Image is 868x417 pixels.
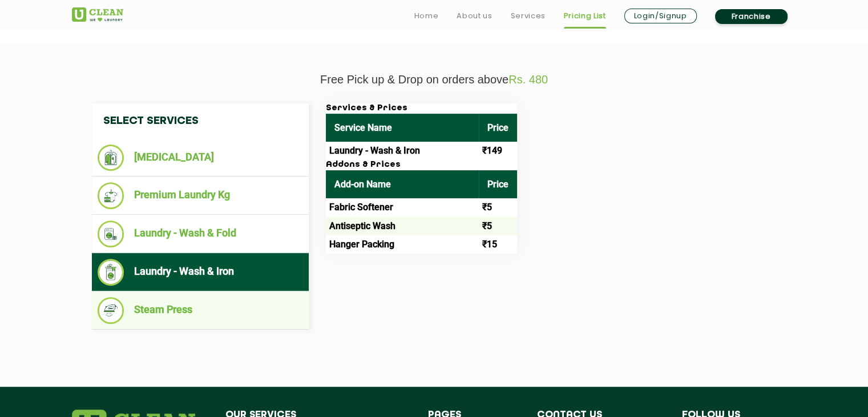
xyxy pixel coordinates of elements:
td: Laundry - Wash & Iron [326,142,479,160]
img: UClean Laundry and Dry Cleaning [72,7,123,22]
h4: Select Services [92,103,309,139]
img: Dry Cleaning [98,145,124,171]
a: Franchise [715,9,788,24]
a: Home [414,9,439,23]
li: Premium Laundry Kg [98,182,303,209]
h3: Addons & Prices [326,160,517,170]
th: Price [479,114,517,142]
img: Laundry - Wash & Fold [98,220,124,247]
img: Steam Press [98,297,124,324]
td: ₹5 [479,216,517,235]
a: Services [510,9,545,23]
img: Premium Laundry Kg [98,182,124,209]
th: Price [479,170,517,198]
li: Steam Press [98,297,303,324]
td: ₹15 [479,235,517,253]
th: Add-on Name [326,170,479,198]
td: ₹149 [479,142,517,160]
a: Pricing List [564,9,606,23]
a: Login/Signup [624,9,697,23]
li: [MEDICAL_DATA] [98,145,303,171]
span: Rs. 480 [508,73,548,86]
td: Antiseptic Wash [326,216,479,235]
li: Laundry - Wash & Fold [98,220,303,247]
h3: Services & Prices [326,103,517,114]
td: Hanger Packing [326,235,479,253]
p: Free Pick up & Drop on orders above [72,73,797,86]
td: Fabric Softener [326,198,479,216]
img: Laundry - Wash & Iron [98,259,124,286]
a: About us [457,9,492,23]
th: Service Name [326,114,479,142]
li: Laundry - Wash & Iron [98,259,303,286]
td: ₹5 [479,198,517,216]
